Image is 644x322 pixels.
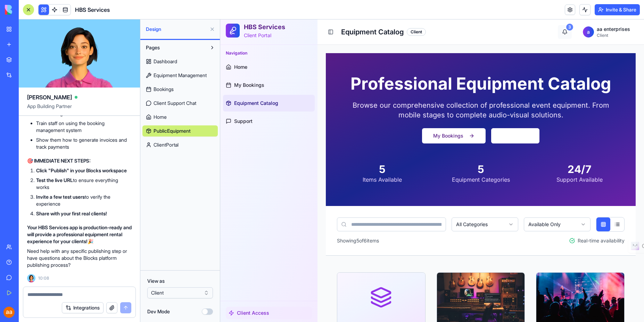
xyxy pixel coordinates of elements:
a: Equipment Management [142,70,218,81]
span: ClientPortal [154,141,179,148]
span: PublicEquipment [154,127,191,134]
a: Support [3,93,94,110]
a: Equipment Catalog [3,75,94,92]
button: Integrations [62,302,104,313]
span: Dashboard [154,58,177,65]
label: View as [147,278,213,284]
img: ACg8ocJRpHku6mnlGfwEuen2DnV75C77ng9eowmKnTpZhWMeC4pQZg=s96-c [3,307,15,318]
a: ClientPortal [142,139,218,150]
li: to verify the experience [36,193,132,207]
span: Bookings [154,86,174,93]
div: Client [187,9,206,16]
a: Client Support Chat [142,98,218,109]
span: Pages [146,44,160,51]
div: Equipment Categories [215,156,306,164]
a: Bookings [142,84,218,95]
span: My Bookings [14,62,44,69]
h1: Equipment Catalog [121,8,184,17]
p: Showing 5 of 6 items [117,218,159,225]
img: Sound System Pro [217,253,305,303]
strong: 🎯 IMMEDIATE NEXT STEPS: [27,158,91,164]
div: 5 [117,143,207,156]
div: 3 [346,4,353,11]
strong: Invite a few test users [36,194,85,200]
p: 🎉 [27,224,132,245]
a: Dashboard [142,56,218,67]
p: Browse our comprehensive collection of professional event equipment. From mobile stages to comple... [127,81,394,100]
span: a [363,7,374,18]
img: LED Light Package [316,253,404,303]
p: Client Portal [24,13,65,19]
strong: Share with your first real clients! [36,210,107,216]
li: Train staff on using the booking management system [36,120,132,134]
h1: Professional Equipment Catalog [117,56,404,73]
strong: Test the live URL [36,177,73,183]
button: My Bookings [202,109,265,124]
button: Dashboard [271,109,319,124]
div: 5 [215,143,306,156]
span: Support [14,98,32,105]
p: aa enterprises [377,6,410,13]
span: Equipment Management [154,72,207,79]
strong: Click "Publish" in your Blocks workspace [36,167,127,173]
strong: Your HBS Services app is production-ready and will provide a professional equipment rental experi... [27,224,132,244]
span: Home [154,114,167,121]
span: Equipment Catalog [14,80,58,87]
h2: HBS Services [24,3,65,13]
p: Need help with any specific publishing step or have questions about the Blocks platform publishin... [27,248,132,269]
button: Invite & Share [595,4,640,15]
label: Dev Mode [147,308,170,315]
a: PublicEquipment [142,125,218,137]
span: Client Support Chat [154,100,196,107]
a: Home [142,112,218,123]
span: Home [14,44,27,51]
span: App Building Partner [27,103,132,115]
img: logo [5,5,48,15]
button: aaa enterprisesClient [357,6,415,19]
img: Ella_00000_wcx2te.png [27,274,35,282]
a: My Bookings [3,57,94,74]
button: Pages [142,42,207,53]
p: Client [377,13,410,19]
span: 10:08 [38,275,49,281]
a: Home [3,39,94,56]
span: Real-time availability [357,218,404,225]
li: to ensure everything works [36,177,132,191]
div: Navigation [3,28,94,39]
div: Items Available [117,156,207,164]
div: Support Available [314,156,404,164]
span: Design [146,26,207,33]
span: HBS Services [75,6,110,14]
span: Client Access [17,290,49,297]
span: [PERSON_NAME] [27,93,72,101]
button: 3 [338,6,352,19]
li: Show them how to generate invoices and track payments [36,137,132,150]
div: 24/7 [314,143,404,156]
